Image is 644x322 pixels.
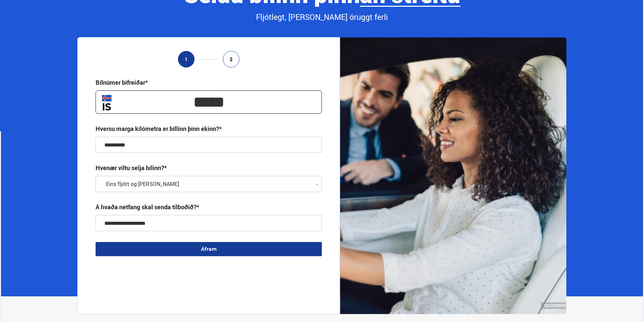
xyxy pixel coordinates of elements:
div: Á hvaða netfang skal senda tilboðið?* [96,203,199,211]
label: Hvenær viltu selja bílinn?* [96,164,167,172]
div: Fljótlegt, [PERSON_NAME] öruggt ferli [77,11,566,23]
span: 2 [230,56,233,62]
button: Opna LiveChat spjallviðmót [5,3,26,23]
div: Hversu marga kílómetra er bíllinn þinn ekinn?* [96,125,222,133]
div: Bílnúmer bifreiðar* [96,78,148,86]
span: 1 [185,56,188,62]
button: Áfram [96,242,322,256]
